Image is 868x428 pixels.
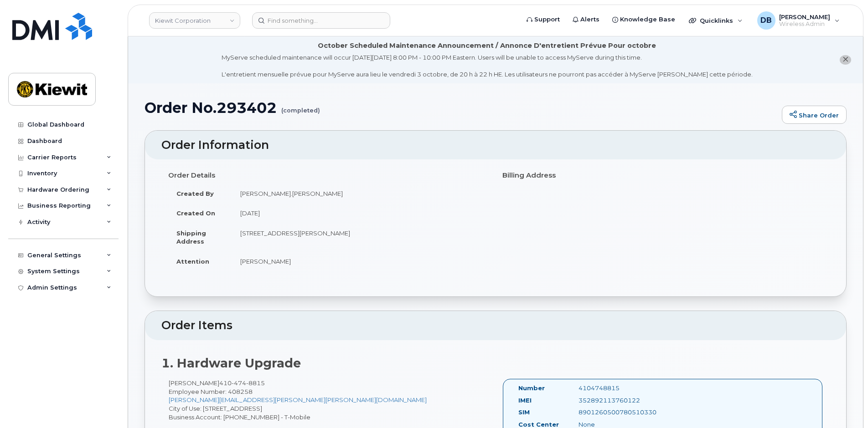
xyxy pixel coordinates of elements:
a: Share Order [782,106,847,124]
span: 410 [219,379,265,387]
td: [PERSON_NAME] [232,251,489,271]
div: October Scheduled Maintenance Announcement / Annonce D'entretient Prévue Pour octobre [318,41,656,51]
span: Employee Number: 408258 [169,388,253,395]
iframe: Messenger Launcher [828,388,861,421]
strong: 1. Hardware Upgrade [161,356,301,371]
span: 8815 [246,379,265,387]
label: Number [518,384,545,392]
div: 4104748815 [572,384,656,392]
span: 474 [232,379,246,387]
strong: Created By [176,190,214,197]
h1: Order No.293402 [145,100,777,116]
h2: Order Items [161,319,830,332]
div: 352892113760122 [572,396,656,405]
h4: Order Details [168,172,489,179]
div: MyServe scheduled maintenance will occur [DATE][DATE] 8:00 PM - 10:00 PM Eastern. Users will be u... [222,53,753,79]
td: [PERSON_NAME].[PERSON_NAME] [232,183,489,204]
small: (completed) [281,100,320,114]
strong: Attention [176,258,209,265]
td: [DATE] [232,203,489,223]
h2: Order Information [161,139,830,152]
a: [PERSON_NAME][EMAIL_ADDRESS][PERSON_NAME][PERSON_NAME][DOMAIN_NAME] [169,396,427,403]
strong: Shipping Address [176,229,206,245]
td: [STREET_ADDRESS][PERSON_NAME] [232,223,489,251]
h4: Billing Address [502,172,823,179]
label: SIM [518,408,530,417]
label: IMEI [518,396,532,405]
strong: Created On [176,209,215,217]
button: close notification [840,55,851,65]
div: 8901260500780510330 [572,408,656,417]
